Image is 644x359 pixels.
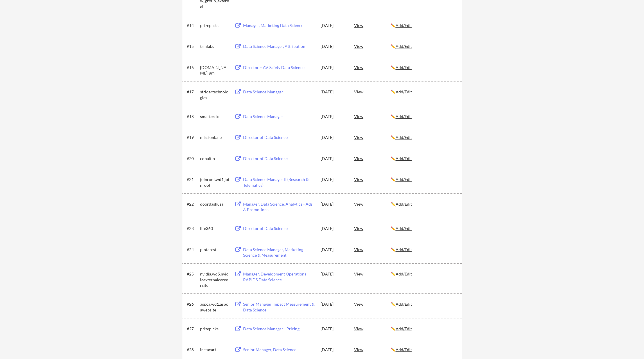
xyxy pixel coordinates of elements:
[187,226,198,231] div: #23
[396,202,412,206] u: Add/Edit
[354,199,391,209] div: View
[354,299,391,309] div: View
[354,20,391,30] div: View
[354,62,391,72] div: View
[187,135,198,140] div: #19
[321,247,346,253] div: [DATE]
[396,65,412,70] u: Add/Edit
[321,89,346,95] div: [DATE]
[396,271,412,276] u: Add/Edit
[321,226,346,231] div: [DATE]
[187,89,198,95] div: #17
[187,65,198,70] div: #16
[396,114,412,119] u: Add/Edit
[200,326,229,332] div: prizepicks
[391,301,457,307] div: ✏️
[354,174,391,184] div: View
[187,156,198,162] div: #20
[354,323,391,334] div: View
[187,201,198,207] div: #22
[243,23,315,28] div: Manager, Marketing Data Science
[200,347,229,353] div: instacart
[243,201,315,213] div: Manager, Data Science, Analytics - Ads & Promotions
[200,226,229,231] div: life360
[396,326,412,331] u: Add/Edit
[200,201,229,207] div: doordashusa
[200,271,229,288] div: nvidia.wd5.nvidiaexternalcareersite
[391,23,457,28] div: ✏️
[321,347,346,353] div: [DATE]
[321,65,346,70] div: [DATE]
[187,301,198,307] div: #26
[391,156,457,162] div: ✏️
[396,89,412,94] u: Add/Edit
[396,347,412,352] u: Add/Edit
[354,86,391,97] div: View
[396,135,412,140] u: Add/Edit
[321,177,346,182] div: [DATE]
[200,301,229,313] div: aspca.wd1.aspcawebsite
[243,247,315,258] div: Data Science Manager, Marketing Science & Measurement
[200,156,229,162] div: cobaltio
[187,177,198,182] div: #21
[391,271,457,277] div: ✏️
[354,111,391,122] div: View
[200,65,229,76] div: [DOMAIN_NAME]_gm
[391,177,457,182] div: ✏️
[243,114,315,119] div: Data Science Manager
[243,156,315,162] div: Director of Data Science
[187,23,198,28] div: #14
[187,271,198,277] div: #25
[391,43,457,49] div: ✏️
[321,301,346,307] div: [DATE]
[354,223,391,233] div: View
[354,132,391,142] div: View
[200,114,229,119] div: smarterdx
[200,135,229,140] div: missionlane
[391,135,457,140] div: ✏️
[391,347,457,353] div: ✏️
[243,135,315,140] div: Director of Data Science
[354,41,391,51] div: View
[243,177,315,188] div: Data Science Manager II (Research & Telematics)
[243,347,315,353] div: Senior Manager, Data Science
[396,302,412,307] u: Add/Edit
[243,65,315,70] div: Director – AV Safety Data Science
[321,201,346,207] div: [DATE]
[243,301,315,313] div: Senior Manager Impact Measurement & Data Science
[396,226,412,231] u: Add/Edit
[391,247,457,253] div: ✏️
[321,271,346,277] div: [DATE]
[187,114,198,119] div: #18
[200,89,229,100] div: stridertechnologies
[396,156,412,161] u: Add/Edit
[354,344,391,355] div: View
[321,326,346,332] div: [DATE]
[354,153,391,164] div: View
[243,326,315,332] div: Data Science Manager - Pricing
[396,247,412,252] u: Add/Edit
[391,89,457,95] div: ✏️
[243,226,315,231] div: Director of Data Science
[187,247,198,253] div: #24
[187,347,198,353] div: #28
[321,135,346,140] div: [DATE]
[396,177,412,182] u: Add/Edit
[321,114,346,119] div: [DATE]
[243,43,315,49] div: Data Science Manager, Attribution
[200,43,229,49] div: trmlabs
[396,23,412,28] u: Add/Edit
[321,43,346,49] div: [DATE]
[354,244,391,255] div: View
[391,201,457,207] div: ✏️
[187,326,198,332] div: #27
[396,44,412,49] u: Add/Edit
[391,326,457,332] div: ✏️
[200,177,229,188] div: joinroot.wd1.joinroot
[243,89,315,95] div: Data Science Manager
[321,156,346,162] div: [DATE]
[321,23,346,28] div: [DATE]
[200,23,229,28] div: prizepicks
[391,114,457,119] div: ✏️
[391,226,457,231] div: ✏️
